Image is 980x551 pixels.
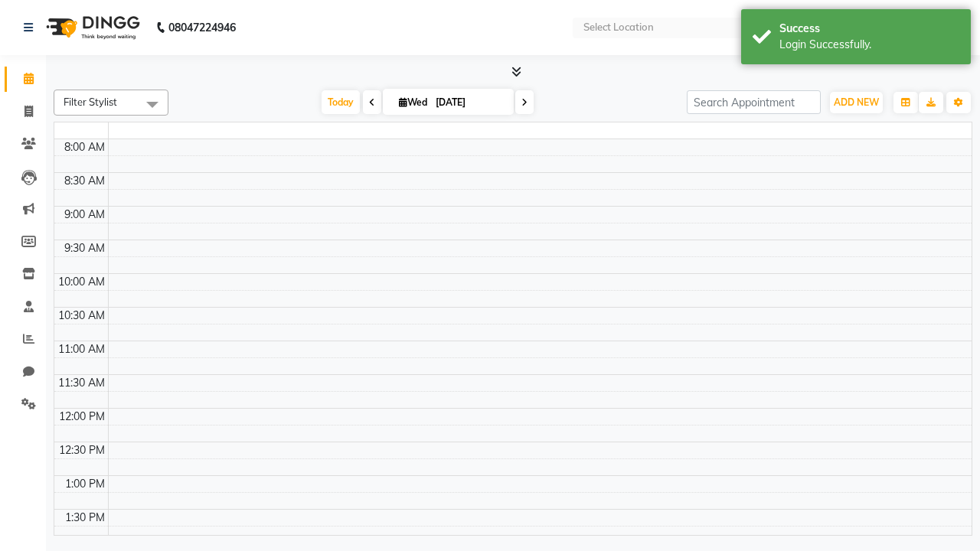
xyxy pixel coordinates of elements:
[56,442,108,458] div: 12:30 PM
[779,37,959,53] div: Login Successfully.
[687,90,821,114] input: Search Appointment
[834,96,879,108] span: ADD NEW
[583,20,654,35] div: Select Location
[61,173,108,189] div: 8:30 AM
[62,510,108,526] div: 1:30 PM
[431,91,508,114] input: 2025-09-03
[168,6,236,49] b: 08047224946
[61,207,108,223] div: 9:00 AM
[322,90,360,114] span: Today
[61,240,108,256] div: 9:30 AM
[62,476,108,492] div: 1:00 PM
[395,96,431,108] span: Wed
[61,139,108,155] div: 8:00 AM
[39,6,144,49] img: logo
[64,96,117,108] span: Filter Stylist
[55,375,108,391] div: 11:30 AM
[830,92,883,113] button: ADD NEW
[779,21,959,37] div: Success
[55,341,108,357] div: 11:00 AM
[56,409,108,425] div: 12:00 PM
[55,308,108,324] div: 10:30 AM
[55,274,108,290] div: 10:00 AM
